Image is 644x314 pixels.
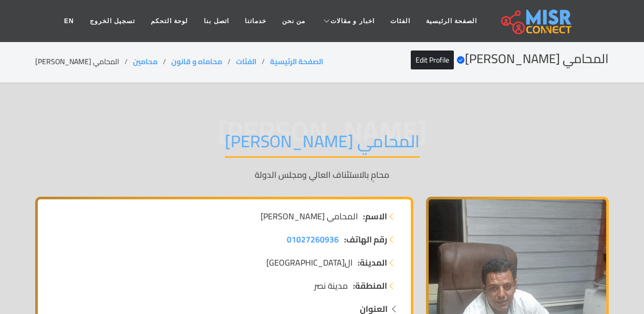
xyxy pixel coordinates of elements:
[418,11,485,31] a: الصفحة الرئيسية
[363,210,387,222] strong: الاسم:
[133,55,158,68] a: محامين
[171,55,222,68] a: محاماه و قانون
[287,231,339,247] span: 01027260936
[237,11,274,31] a: خدماتنا
[236,55,256,68] a: الفئات
[313,11,382,31] a: اخبار و مقالات
[353,279,387,292] strong: المنطقة:
[270,55,323,68] a: الصفحة الرئيسية
[358,256,387,269] strong: المدينة:
[382,11,418,31] a: الفئات
[196,11,236,31] a: اتصل بنا
[411,50,454,69] a: Edit Profile
[330,16,375,26] span: اخبار و مقالات
[456,56,465,64] svg: Verified account
[266,256,352,269] span: ال[GEOGRAPHIC_DATA]
[501,8,572,34] img: main.misr_connect
[35,56,133,67] li: المحامي [PERSON_NAME]
[314,279,348,292] span: مدينة نصر
[287,233,339,246] a: 01027260936
[274,11,313,31] a: من نحن
[143,11,196,31] a: لوحة التحكم
[82,11,143,31] a: تسجيل الخروج
[344,233,387,246] strong: رقم الهاتف:
[261,210,358,222] span: المحامي [PERSON_NAME]
[225,131,420,158] h1: المحامي [PERSON_NAME]
[56,11,82,31] a: EN
[411,52,609,67] h2: المحامي [PERSON_NAME]
[35,168,609,181] p: محامٍ بالاستئناف العالي ومجلس الدولة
